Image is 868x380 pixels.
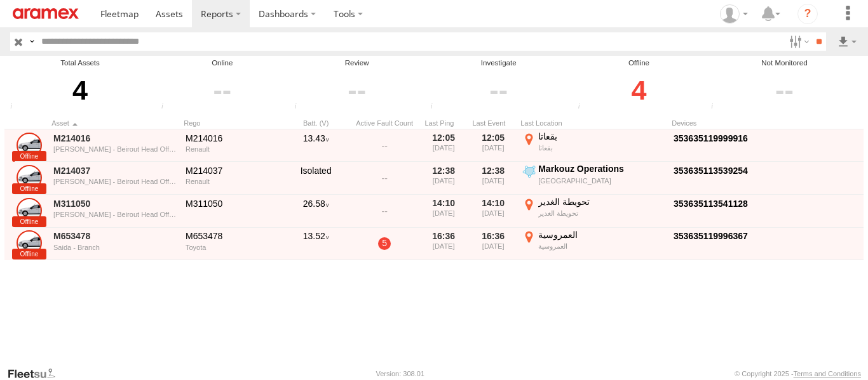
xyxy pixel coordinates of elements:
[427,58,571,69] div: Investigate
[797,4,818,24] i: ?
[520,131,667,161] label: Click to View Event Location
[520,229,667,259] label: Click to View Event Location
[186,230,277,242] div: M653478
[538,163,665,174] div: Markouz Operations
[284,196,348,226] div: 26.58
[378,237,391,250] a: 5
[376,370,424,377] div: Version: 308.01
[53,178,177,185] div: [PERSON_NAME] - Beirout Head Office
[284,229,348,259] div: 13.52
[6,58,154,69] div: Total Assets
[184,119,279,128] div: Click to Sort
[794,370,861,377] a: Terms and Conditions
[538,242,665,251] div: العمروسية
[17,198,42,223] a: Click to View Asset Details
[27,32,37,51] label: Search Query
[707,103,726,112] div: The health of these assets types is not monitored.
[784,32,811,51] label: Search Filter Options
[290,58,423,69] div: Review
[51,119,179,128] div: Click to Sort
[520,163,667,193] label: Click to View Event Location
[421,119,466,128] div: Click to Sort
[471,196,515,226] div: 14:10 [DATE]
[13,8,79,19] img: aramex-logo.svg
[17,133,42,158] a: Click to View Asset Details
[158,103,177,112] div: Number of assets that have communicated at least once in the last 6hrs
[574,69,704,112] div: Click to filter by Offline
[186,198,277,209] div: M311050
[53,198,177,209] a: M311050
[186,145,277,153] div: Renault
[471,119,515,128] div: Click to Sort
[520,119,667,128] div: Last Location
[471,229,515,259] div: 16:36 [DATE]
[158,58,287,69] div: Online
[421,131,466,161] div: 12:05 [DATE]
[674,166,748,176] a: Click to View Device Details
[707,69,862,112] div: Click to filter by Not Monitored
[53,133,177,144] a: M214016
[471,163,515,193] div: 12:38 [DATE]
[53,244,177,251] div: Saida - Branch
[284,131,348,161] div: 13.43
[186,133,277,144] div: M214016
[427,103,446,112] div: Assets that have not communicated with the server in the last 24hrs
[674,133,748,143] a: Click to View Device Details
[421,163,466,193] div: 12:38 [DATE]
[471,131,515,161] div: 12:05 [DATE]
[17,165,42,190] a: Click to View Asset Details
[6,69,154,112] div: 4
[186,165,277,176] div: M214037
[158,69,287,112] div: Click to filter by Online
[421,196,466,226] div: 14:10 [DATE]
[427,69,571,112] div: Click to filter by Investigate
[574,58,704,69] div: Offline
[53,165,177,176] a: M214037
[836,32,858,51] label: Export results as...
[707,58,862,69] div: Not Monitored
[353,119,416,128] div: Active Fault Count
[538,143,665,152] div: بقعاتا
[421,229,466,259] div: 16:36 [DATE]
[186,244,277,251] div: Toyota
[674,231,748,241] a: Click to View Device Details
[574,103,593,112] div: Assets that have not communicated at least once with the server in the last 48hrs
[538,176,665,185] div: [GEOGRAPHIC_DATA]
[53,230,177,242] a: M653478
[520,196,667,226] label: Click to View Event Location
[538,196,665,207] div: تحويطة الغدير
[186,178,277,185] div: Renault
[53,145,177,153] div: [PERSON_NAME] - Beirout Head Office
[284,119,348,128] div: Batt. (V)
[6,103,25,112] div: Total number of Enabled and Paused Assets
[53,211,177,218] div: [PERSON_NAME] - Beirout Head Office
[290,103,309,112] div: Assets that have not communicated at least once with the server in the last 6hrs
[674,199,748,209] a: Click to View Device Details
[538,131,665,142] div: بقعاتا
[715,4,752,23] div: Mazen Siblini
[538,209,665,218] div: تحويطة الغدير
[672,119,799,128] div: Devices
[17,230,42,256] a: Click to View Asset Details
[7,367,65,380] a: Visit our Website
[735,370,861,377] div: © Copyright 2025 -
[290,69,423,112] div: Click to filter by Review
[538,229,665,240] div: العمروسية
